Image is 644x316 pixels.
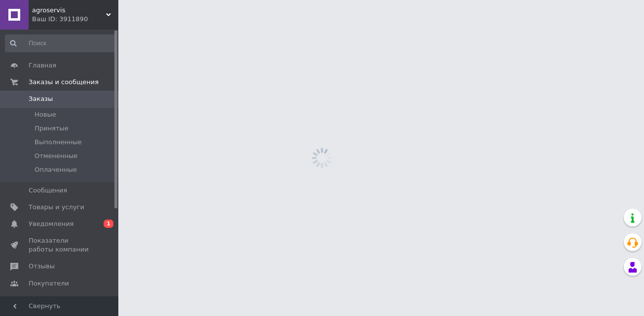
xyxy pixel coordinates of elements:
span: Уведомления [29,220,73,228]
span: Каталог ProSale [29,296,82,305]
input: Поиск [5,34,116,52]
span: Главная [29,61,56,70]
span: Заказы и сообщения [29,78,99,87]
span: agroservis [32,6,106,15]
span: Заказы [29,95,53,103]
span: Сообщения [29,186,67,195]
span: Товары и услуги [29,203,84,212]
span: Выполненные [35,138,82,147]
span: 1 [104,220,113,228]
span: Показатели работы компании [29,236,91,254]
span: Новые [35,110,56,119]
span: Отзывы [29,262,55,271]
span: Покупатели [29,279,69,288]
span: Принятые [35,124,69,133]
span: Оплаченные [35,165,77,174]
span: Отмененные [35,152,77,160]
div: Ваш ID: 3911890 [32,15,118,24]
